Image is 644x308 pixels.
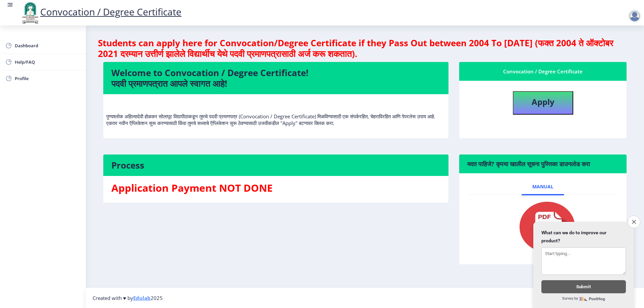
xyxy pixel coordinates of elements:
b: Apply [532,96,554,107]
button: Apply [513,91,573,115]
h4: Welcome to Convocation / Degree Certificate! पदवी प्रमाणपत्रात आपले स्वागत आहे! [111,67,440,89]
span: Help/FAQ [15,58,80,66]
span: Manual [532,184,553,189]
span: Dashboard [15,42,80,50]
a: Manual [522,179,564,195]
span: Profile [15,74,80,82]
p: पुण्यश्लोक अहिल्यादेवी होळकर सोलापूर विद्यापीठाकडून तुमचे पदवी प्रमाणपत्र (Convocation / Degree C... [106,100,445,126]
h4: Students can apply here for Convocation/Degree Certificate if they Pass Out between 2004 To [DATE... [98,38,632,59]
a: Convocation / Degree Certificate [20,5,181,18]
h3: Application Payment NOT DONE [111,181,440,195]
h6: मदत पाहिजे? कृपया खालील सूचना पुस्तिका डाउनलोड करा [467,160,619,168]
div: Convocation / Degree Certificate [467,67,619,75]
img: pdf.png [509,200,577,254]
h4: Process [111,160,440,171]
img: logo [20,1,40,24]
span: Created with ♥ by 2025 [93,295,163,301]
a: Edulab [133,295,151,301]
